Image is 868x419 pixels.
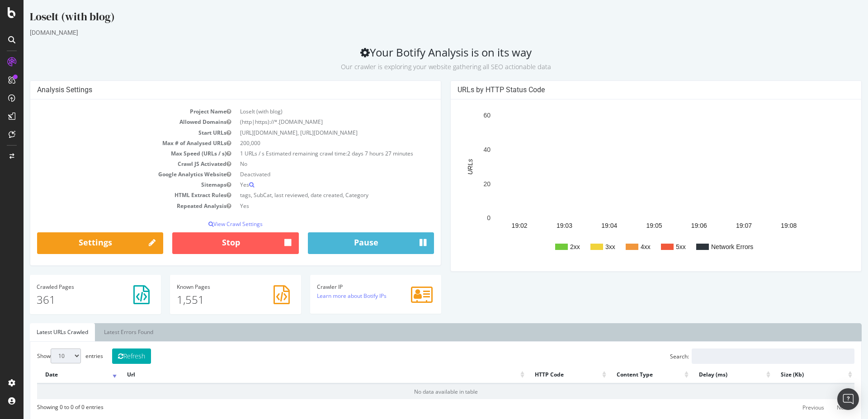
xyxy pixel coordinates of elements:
h4: Pages Crawled [13,284,131,290]
td: (http|https)://*.[DOMAIN_NAME] [212,117,410,127]
th: Url: activate to sort column ascending [95,366,503,384]
p: View Crawl Settings [14,220,410,228]
td: HTML Extract Rules [14,190,212,200]
h4: Pages Known [153,284,271,290]
button: Refresh [89,348,127,364]
small: Our crawler is exploring your website gathering all SEO actionable data [317,62,528,71]
div: [DOMAIN_NAME] [6,28,838,37]
td: No data available in table [14,384,831,399]
text: 3xx [582,243,592,250]
span: 2 days 7 hours 27 minutes [324,150,390,157]
a: Learn more about Botify IPs [293,292,363,300]
td: tags, SubCat, last reviewed, date created, Category [212,190,410,200]
th: Date: activate to sort column ascending [14,366,95,384]
td: LoseIt (with blog) [212,106,410,117]
button: Pause [284,232,410,254]
a: Previous [773,400,807,414]
td: Yes [212,179,410,190]
p: 1,551 [153,292,271,307]
td: Crawl JS Activated [14,159,212,169]
th: HTTP Code: activate to sort column ascending [503,366,585,384]
td: Project Name [14,106,212,117]
td: 200,000 [212,138,410,148]
text: 19:08 [757,222,773,229]
a: Latest Errors Found [74,323,137,341]
input: Search: [668,348,831,364]
td: Deactivated [212,169,410,179]
label: Show entries [14,348,80,363]
text: 4xx [617,243,627,250]
td: Google Analytics Website [14,169,212,179]
text: 2xx [547,243,557,250]
p: 361 [13,292,131,307]
text: 40 [460,146,467,153]
text: 19:05 [623,222,638,229]
text: URLs [443,159,450,175]
text: 19:07 [712,222,728,229]
svg: A chart. [434,106,827,264]
h4: URLs by HTTP Status Code [434,85,831,94]
text: 19:04 [578,222,594,229]
text: 19:02 [488,222,504,229]
td: Repeated Analysis [14,201,212,211]
td: 1 URLs / s Estimated remaining crawl time: [212,148,410,159]
td: No [212,159,410,169]
a: Settings [14,232,140,254]
label: Search: [646,348,831,364]
text: 19:06 [668,222,684,229]
td: Max # of Analysed URLs [14,138,212,148]
text: Network Errors [688,243,730,250]
a: Latest URLs Crawled [6,323,71,341]
text: 5xx [652,243,662,250]
div: Open Intercom Messenger [837,388,859,410]
th: Content Type: activate to sort column ascending [585,366,667,384]
td: [URL][DOMAIN_NAME], [URL][DOMAIN_NAME] [212,127,410,138]
th: Size (Kb): activate to sort column ascending [749,366,831,384]
h4: Crawler IP [293,284,411,290]
button: Stop [149,232,275,254]
h2: Your Botify Analysis is on its way [6,46,838,71]
text: 0 [463,215,467,222]
div: LoseIt (with blog) [6,9,838,28]
td: Max Speed (URLs / s) [14,148,212,159]
text: 60 [460,112,467,119]
h4: Analysis Settings [14,85,410,94]
select: Showentries [27,348,57,363]
a: Next [807,400,831,414]
td: Yes [212,201,410,211]
th: Delay (ms): activate to sort column ascending [667,366,749,384]
text: 20 [460,180,467,188]
td: Sitemaps [14,179,212,190]
td: Start URLs [14,127,212,138]
td: Allowed Domains [14,117,212,127]
text: 19:03 [533,222,549,229]
div: Showing 0 to 0 of 0 entries [14,399,80,411]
